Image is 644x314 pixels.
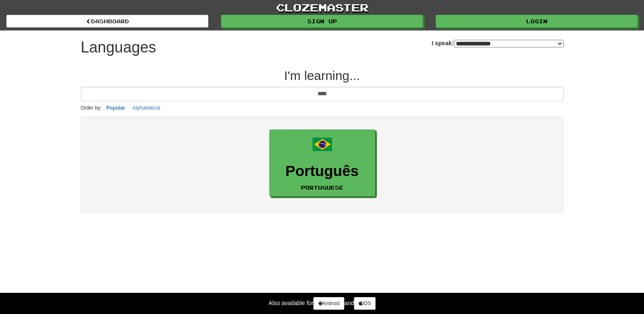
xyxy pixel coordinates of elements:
[221,15,423,28] a: Sign up
[354,297,376,310] a: iOS
[6,15,208,28] a: dashboard
[81,105,102,111] small: Order by:
[301,185,343,190] small: Portuguese
[431,39,563,47] label: I speak:
[436,15,638,28] a: Login
[274,163,370,179] h3: Português
[81,39,156,56] h1: Languages
[454,40,564,47] select: I speak:
[130,103,163,113] button: Alphabetical
[104,103,128,113] button: Popular
[269,129,375,197] a: PortuguêsPortuguese
[81,69,564,83] h2: I'm learning...
[313,297,344,310] a: Android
